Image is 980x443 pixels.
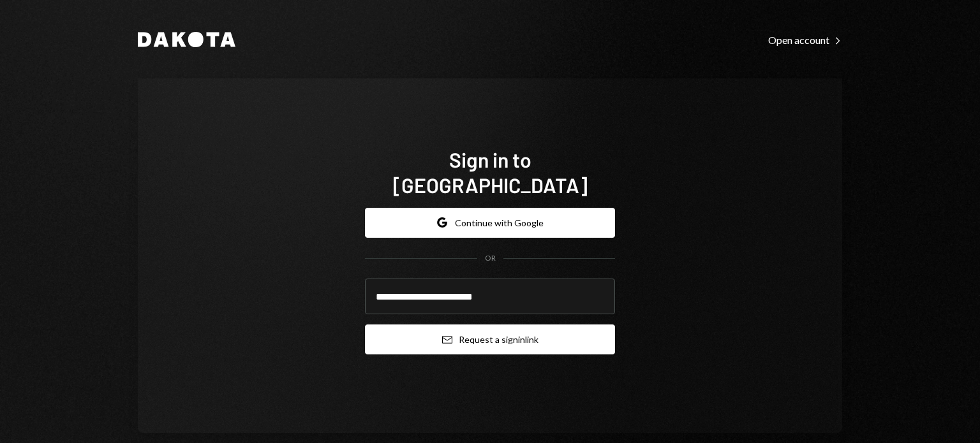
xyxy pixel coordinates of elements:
a: Open account [768,33,842,47]
button: Continue with Google [365,208,615,238]
div: OR [485,253,496,264]
button: Request a signinlink [365,324,615,354]
div: Open account [768,34,842,47]
h1: Sign in to [GEOGRAPHIC_DATA] [365,147,615,198]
